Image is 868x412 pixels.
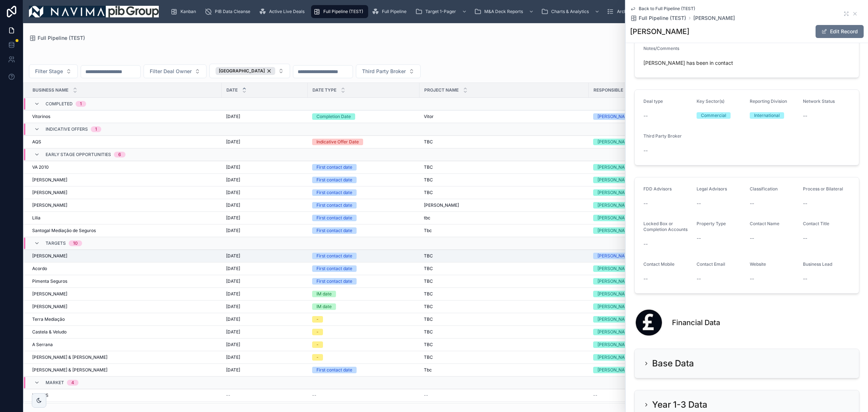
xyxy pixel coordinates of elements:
[593,202,712,209] a: [PERSON_NAME]
[643,59,850,67] span: [PERSON_NAME] has been in contact
[754,112,780,119] div: International
[95,126,97,132] div: 1
[226,278,240,284] span: [DATE]
[424,392,584,398] a: --
[697,235,701,242] span: --
[597,227,633,234] div: [PERSON_NAME]
[593,367,712,373] a: [PERSON_NAME]
[750,200,754,207] span: --
[32,202,217,208] a: [PERSON_NAME]
[316,265,352,272] div: First contact date
[362,68,406,75] span: Third Party Broker
[424,367,432,373] span: Tbc
[32,392,48,398] span: VISAVIS
[32,177,67,183] span: [PERSON_NAME]
[32,278,217,284] a: Pimenta Seguros
[32,114,50,119] span: Vitorinos
[316,215,352,221] div: First contact date
[316,291,332,297] div: IM date
[46,380,64,386] span: Market
[226,392,230,398] span: --
[311,5,368,18] a: Full Pipeline (TEST)
[382,9,407,14] span: Full Pipeline
[46,126,88,132] span: Indicative Offers
[32,291,67,297] span: [PERSON_NAME]
[80,101,82,107] div: 1
[32,342,217,348] a: A Serrana
[652,399,707,411] h2: Year 1-3 Data
[593,139,712,145] a: [PERSON_NAME]
[33,87,68,93] span: Business Name
[630,26,689,37] h1: [PERSON_NAME]
[215,9,250,14] span: PIB Data Cleanse
[35,68,63,75] span: Filter Stage
[312,392,415,398] a: --
[312,164,415,171] a: First contact date
[226,215,240,221] span: [DATE]
[643,112,648,119] span: --
[593,265,712,272] a: [PERSON_NAME]
[593,392,597,398] span: --
[32,215,41,221] span: Lilia
[168,5,201,18] a: Kanban
[643,221,688,232] span: Locked Box or Completion Accounts
[209,64,290,78] button: Select Button
[424,342,584,348] a: TBC
[424,87,459,93] span: Project Name
[316,354,319,361] div: -
[312,303,415,310] a: IM date
[226,316,303,322] a: [DATE]
[226,367,240,373] span: [DATE]
[226,177,303,183] a: [DATE]
[226,329,303,335] a: [DATE]
[32,177,217,183] a: [PERSON_NAME]
[316,164,352,171] div: First contact date
[226,139,240,145] span: [DATE]
[32,367,217,373] a: [PERSON_NAME] & [PERSON_NAME]
[693,14,735,22] span: [PERSON_NAME]
[226,190,240,196] span: [DATE]
[803,200,807,207] span: --
[144,64,207,78] button: Select Button
[32,253,67,259] span: [PERSON_NAME]
[269,9,305,14] span: Active Live Deals
[32,291,217,297] a: [PERSON_NAME]
[643,98,663,104] span: Deal type
[316,139,359,145] div: Indicative Offer Date
[424,228,432,234] span: Tbc
[643,200,648,207] span: --
[750,275,754,282] span: --
[597,354,633,361] div: [PERSON_NAME]
[484,9,523,14] span: M&A Deck Reports
[312,113,415,120] a: Completion Date
[316,189,352,196] div: First contact date
[32,329,67,335] span: Castela & Veludo
[424,316,584,322] a: TBC
[226,253,303,259] a: [DATE]
[643,275,648,282] span: --
[226,342,303,348] a: [DATE]
[630,6,695,12] a: Back to Full Pipeline (TEST)
[424,392,428,398] span: --
[226,329,240,335] span: [DATE]
[32,164,217,170] a: VA 2010
[413,5,471,18] a: Target 1-Pager
[652,358,694,369] h2: Base Data
[750,186,778,192] span: Classification
[32,139,41,145] span: AQS
[424,291,433,297] span: TBC
[593,354,712,361] a: [PERSON_NAME]
[226,190,303,196] a: [DATE]
[816,25,864,38] button: Edit Record
[593,164,712,171] a: [PERSON_NAME]
[312,253,415,259] a: First contact date
[226,87,238,93] span: Date
[424,177,584,183] a: TBC
[316,303,332,310] div: IM date
[597,367,633,373] div: [PERSON_NAME]
[312,215,415,221] a: First contact date
[750,98,787,104] span: Reporting Division
[424,215,430,221] span: tbc
[630,14,686,22] a: Full Pipeline (TEST)
[312,291,415,297] a: IM date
